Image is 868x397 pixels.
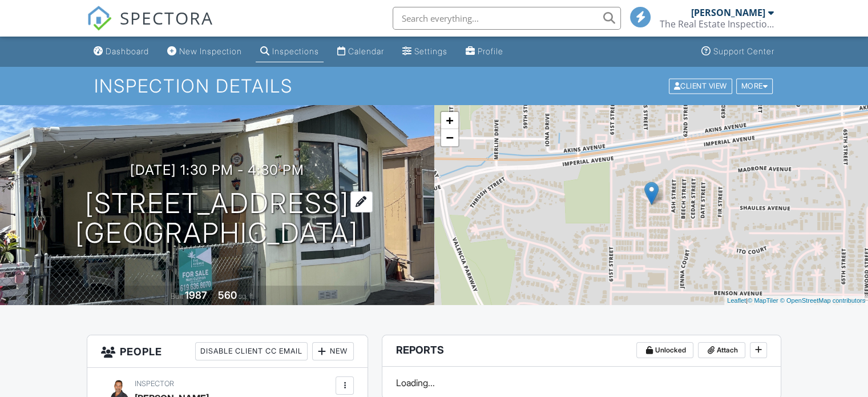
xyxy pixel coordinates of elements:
[713,46,774,56] div: Support Center
[669,78,732,94] div: Client View
[697,41,779,62] a: Support Center
[87,6,112,31] img: The Best Home Inspection Software - Spectora
[195,342,308,360] div: Disable Client CC Email
[312,342,354,360] div: New
[130,162,304,178] h3: [DATE] 1:30 pm - 4:30 pm
[163,41,247,62] a: New Inspection
[333,41,389,62] a: Calendar
[393,7,621,30] input: Search everything...
[478,46,503,56] div: Profile
[441,112,458,129] a: Zoom in
[727,297,746,304] a: Leaflet
[724,296,868,306] div: |
[120,6,213,30] span: SPECTORA
[94,76,774,96] h1: Inspection Details
[736,78,773,94] div: More
[256,41,324,62] a: Inspections
[668,81,735,90] a: Client View
[441,129,458,146] a: Zoom out
[461,41,508,62] a: Profile
[75,189,358,249] h1: [STREET_ADDRESS] [GEOGRAPHIC_DATA]
[272,46,319,56] div: Inspections
[106,46,149,56] div: Dashboard
[691,7,765,18] div: [PERSON_NAME]
[239,292,255,300] span: sq. ft.
[748,297,778,304] a: © MapTiler
[780,297,865,304] a: © OpenStreetMap contributors
[398,41,452,62] a: Settings
[218,289,237,301] div: 560
[135,379,174,388] span: Inspector
[660,18,774,30] div: The Real Estate Inspection Company
[89,41,154,62] a: Dashboard
[185,289,207,301] div: 1987
[171,292,183,300] span: Built
[87,15,213,39] a: SPECTORA
[87,335,368,368] h3: People
[179,46,242,56] div: New Inspection
[414,46,447,56] div: Settings
[348,46,384,56] div: Calendar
